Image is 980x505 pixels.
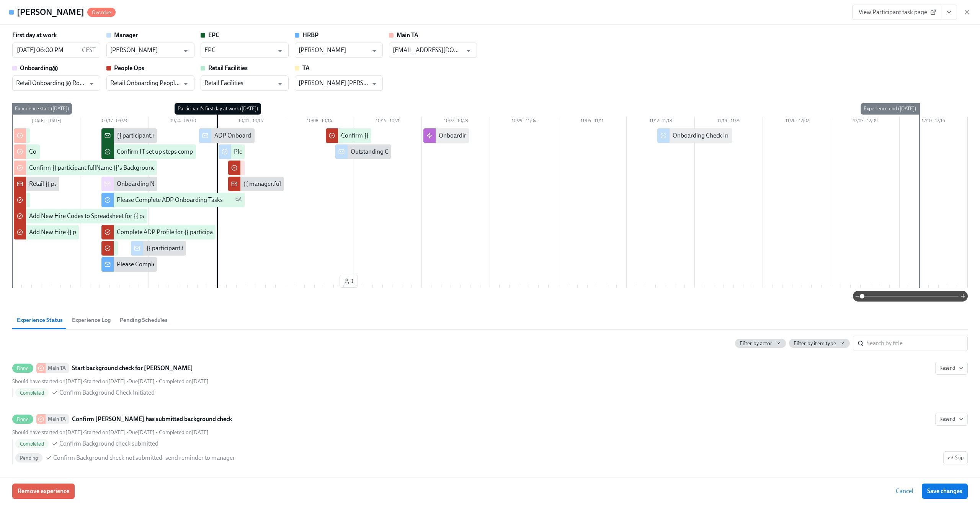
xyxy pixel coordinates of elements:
[180,45,192,57] button: Open
[114,31,138,39] strong: Manager
[82,46,96,54] p: CEST
[208,64,248,72] strong: Retail Facilities
[344,277,354,285] span: 1
[46,414,69,424] div: Main TA
[149,117,217,127] div: 09/24 – 09/30
[12,31,57,39] label: First day at work
[935,413,968,426] button: DoneMain TAConfirm [PERSON_NAME] has submitted background checkShould have started on[DATE]•Start...
[84,429,125,436] span: Friday, September 19th 2025, 10:31 pm
[939,415,964,423] span: Resend
[29,180,192,188] div: Retail {{ participant.newOrRehire }} - {{ participant.fullName }}
[15,455,42,461] span: Pending
[935,362,968,375] button: DoneMain TAStart background check for [PERSON_NAME]Should have started on[DATE]•Started on[DATE] ...
[274,78,286,90] button: Open
[490,117,558,127] div: 10/29 – 11/04
[890,484,919,499] button: Cancel
[180,78,192,90] button: Open
[939,364,964,372] span: Resend
[12,103,72,115] div: Experience start ([DATE])
[859,8,935,16] span: View Participant task page
[740,340,772,347] span: Filter by actor
[12,429,209,436] div: • • •
[947,454,964,462] span: Skip
[422,117,490,127] div: 10/22 – 10/28
[29,164,208,172] div: Confirm {{ participant.fullName }}'s Background Check is Completed
[368,45,380,57] button: Open
[941,5,957,20] button: View task page
[159,429,209,436] span: Saturday, September 20th 2025, 12:19 am
[831,117,899,127] div: 12/03 – 12/09
[695,117,763,127] div: 11/19 – 11/25
[15,441,49,447] span: Completed
[29,212,311,220] div: Add New Hire Codes to Spreadsheet for {{ participant.fullName }} ({{ participant.startDate | MM/D...
[72,364,193,373] strong: Start background check for [PERSON_NAME]
[235,196,242,205] span: Personal Email
[351,148,507,156] div: Outstanding Onboarding Docs for {{ participant.fullName }}
[120,316,168,325] span: Pending Schedules
[53,454,235,462] span: Confirm Background check not submitted- send reminder to manager
[896,487,913,495] span: Cancel
[673,131,804,140] div: Onboarding Check In for {{ participant.fullName }}
[15,390,49,396] span: Completed
[146,244,296,252] div: {{ participant.fullName }} Has Cleared Background Check
[12,429,82,436] span: Wednesday, September 10th 2025, 6:00 pm
[285,117,353,127] div: 10/08 – 10/14
[72,415,232,424] strong: Confirm [PERSON_NAME] has submitted background check
[12,378,82,385] span: Wednesday, September 10th 2025, 6:00 pm
[763,117,831,127] div: 11/26 – 12/02
[17,316,63,325] span: Experience Status
[340,275,358,288] button: 1
[274,45,286,57] button: Open
[558,117,626,127] div: 11/05 – 11/11
[217,117,285,127] div: 10/01 – 10/07
[208,31,219,39] strong: EPC
[789,339,850,348] button: Filter by item type
[159,378,209,385] span: Friday, September 19th 2025, 10:31 pm
[29,148,207,156] div: Confirm {{ participant.firstName }} has submitted background check
[627,117,695,127] div: 11/12 – 11/18
[852,5,941,20] a: View Participant task page
[12,117,80,127] div: [DATE] – [DATE]
[86,78,98,90] button: Open
[117,131,430,140] div: {{ participant.newOrRehire }}: {{ participant.fullName }} - {{ participant.role }} ({{ participan...
[462,45,474,57] button: Open
[867,336,968,351] input: Search by title
[117,260,258,269] div: Please Complete Your Background Check in HireRight
[243,180,418,188] div: {{ manager.fullName }} completed I-9 for {{ participant.fullName }}
[87,10,116,15] span: Overdue
[12,366,33,371] span: Done
[84,378,125,385] span: Friday, September 19th 2025, 10:31 pm
[397,31,418,39] strong: Main TA
[117,180,404,188] div: Onboarding Notice: {{ participant.fullName }} – {{ participant.role }} ({{ participant.startDate ...
[128,378,155,385] span: Friday, September 12th 2025, 6:00 pm
[12,484,75,499] button: Remove experience
[214,131,390,140] div: ADP Onboarding Tasks Not Complete For {{ participant.fullName }}
[20,64,58,72] strong: Onboarding@
[128,429,155,436] span: Saturday, September 13th 2025, 6:00 pm
[117,148,206,156] div: Confirm IT set up steps completed
[12,416,33,422] span: Done
[943,451,968,464] button: DoneMain TAConfirm [PERSON_NAME] has submitted background checkResendShould have started on[DATE]...
[80,117,149,127] div: 09/17 – 09/23
[114,64,144,72] strong: People Ops
[439,131,492,140] div: Onboarding Survery
[59,439,158,448] span: Confirm Background check submitted
[302,64,310,72] strong: TA
[29,228,152,236] div: Add New Hire {{ participant.fullName }} in ADP
[46,363,69,373] div: Main TA
[302,31,318,39] strong: HRBP
[353,117,421,127] div: 10/15 – 10/21
[117,196,223,204] div: Please Complete ADP Onboarding Tasks
[18,487,69,495] span: Remove experience
[234,148,390,156] div: Please complete the I-9 for {{ participant.fullName }} in ADP
[368,78,380,90] button: Open
[861,103,919,115] div: Experience end ([DATE])
[900,117,968,127] div: 12/10 – 12/16
[12,378,209,385] div: • • •
[927,487,962,495] span: Save changes
[17,7,84,18] h4: [PERSON_NAME]
[735,339,786,348] button: Filter by actor
[72,316,111,325] span: Experience Log
[341,131,518,140] div: Confirm {{ participant.fullName }} has signed their onboarding docs
[59,389,155,397] span: Confirm Background Check Initiated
